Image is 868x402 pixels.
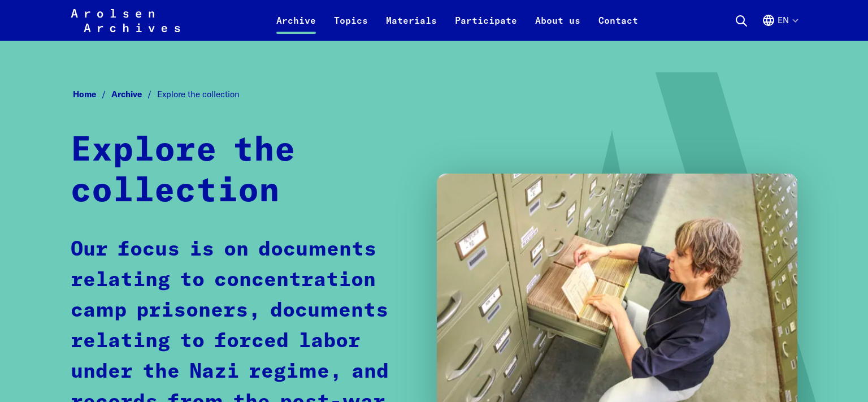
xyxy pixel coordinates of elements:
[377,14,446,41] a: Materials
[111,89,157,100] a: Archive
[446,14,526,41] a: Participate
[325,14,377,41] a: Topics
[589,14,647,41] a: Contact
[71,86,797,103] nav: Breadcrumb
[157,89,240,100] span: Explore the collection
[526,14,589,41] a: About us
[267,7,647,34] nav: Primary
[73,89,111,100] a: Home
[762,14,797,41] button: English, language selection
[267,14,325,41] a: Archive
[71,131,414,212] h1: Explore the collection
